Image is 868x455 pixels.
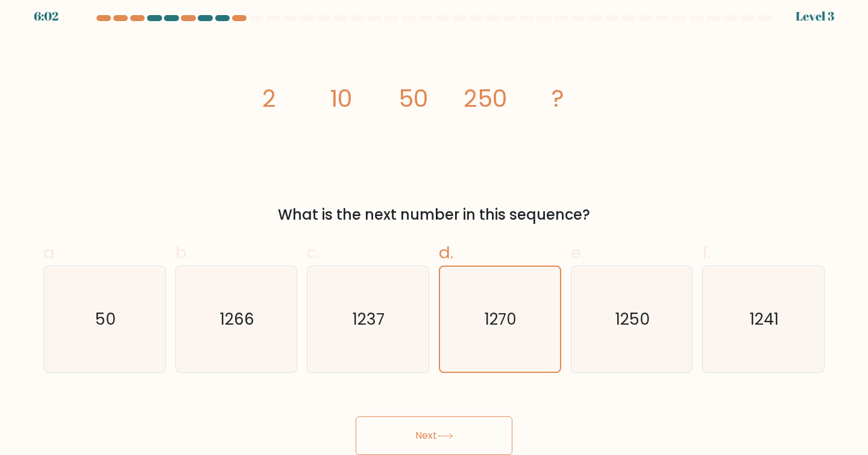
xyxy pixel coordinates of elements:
[51,204,817,226] div: What is the next number in this sequence?
[615,308,650,330] text: 1250
[439,241,453,264] span: d.
[307,241,320,264] span: c.
[485,308,517,330] text: 1270
[262,81,276,115] tspan: 2
[353,308,385,330] text: 1237
[43,241,58,264] span: a.
[19,19,29,29] img: logo_orange.svg
[132,70,142,80] img: tab_keywords_by_traffic_grey.svg
[356,416,512,455] button: Next
[750,308,779,330] text: 1241
[64,71,92,79] div: Dominio
[552,81,565,115] tspan: ?
[19,31,29,41] img: website_grey.svg
[51,70,60,80] img: tab_domain_overview_orange.svg
[330,81,353,115] tspan: 10
[95,308,116,330] text: 50
[398,81,429,115] tspan: 50
[702,241,711,264] span: f.
[31,31,135,41] div: Dominio: [DOMAIN_NAME]
[220,308,254,330] text: 1266
[571,241,584,264] span: e.
[464,81,508,115] tspan: 250
[175,241,190,264] span: b.
[34,7,58,25] div: 6:02
[34,19,59,29] div: v 4.0.25
[796,7,834,25] div: Level 3
[145,71,189,79] div: Palabras clave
